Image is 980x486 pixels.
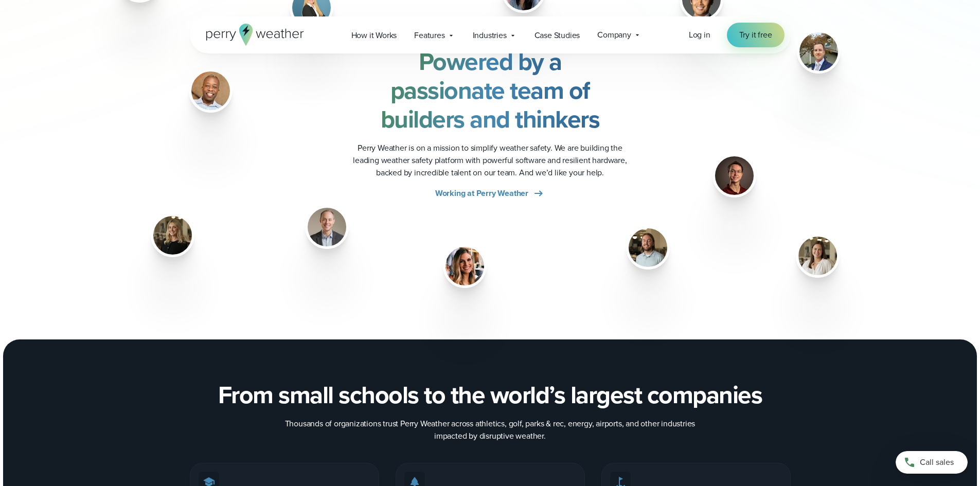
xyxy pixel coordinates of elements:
[414,29,444,42] span: Features
[284,418,696,442] p: Thousands of organizations trust Perry Weather across athletics, golf, parks & rec, energy, airpo...
[534,29,580,42] span: Case Studies
[344,142,636,179] p: Perry Weather is on a mission to simplify weather safety. We are building the leading weather saf...
[597,29,631,41] span: Company
[435,187,528,200] span: Working at Perry Weather
[381,43,600,137] strong: Powered by a passionate team of builders and thinkers
[629,228,667,267] img: Operational Meteorologist
[191,71,230,110] img: Daniel Hodges
[351,29,397,42] span: How it Works
[920,456,954,469] span: Call sales
[435,187,545,200] a: Working at Perry Weather
[218,381,762,409] h2: From small schools to the world’s largest companies
[739,29,772,41] span: Try it free
[896,451,968,474] a: Call sales
[526,25,589,46] a: Case Studies
[473,29,507,42] span: Industries
[153,216,192,255] img: Account manager
[343,25,406,46] a: How it Works
[798,237,837,275] img: Account Manager
[446,247,484,285] img: Meredith Chapman
[715,156,754,195] img: Daniel Alvarez
[727,23,785,47] a: Try it free
[689,29,710,41] a: Log in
